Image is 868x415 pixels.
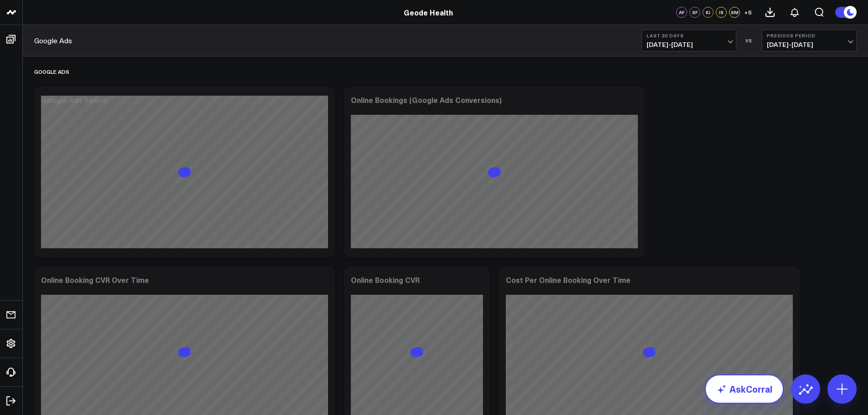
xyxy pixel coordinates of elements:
b: Last 30 Days [647,33,731,38]
button: +6 [742,7,753,18]
div: Cost Per Online Booking Over Time [506,275,631,285]
a: AskCorral [705,374,784,404]
div: AF [676,7,687,18]
span: [DATE] - [DATE] [647,41,731,48]
div: Online Booking CVR [351,275,420,285]
div: SM [729,7,740,18]
div: Online Bookings (Google Ads Conversions) [351,95,502,105]
div: VS [741,38,757,43]
span: + 6 [744,9,752,15]
div: Google Ads Spend [41,95,107,105]
a: Geode Health [404,7,453,17]
b: Previous Period [767,33,852,38]
div: KJ [703,7,714,18]
span: [DATE] - [DATE] [767,41,852,48]
div: SF [689,7,700,18]
div: IS [716,7,727,18]
a: Google Ads [34,36,72,46]
button: Previous Period[DATE]-[DATE] [762,30,857,51]
div: Google Ads [34,61,69,82]
button: Last 30 Days[DATE]-[DATE] [642,30,736,51]
div: Online Booking CVR Over Time [41,275,149,285]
